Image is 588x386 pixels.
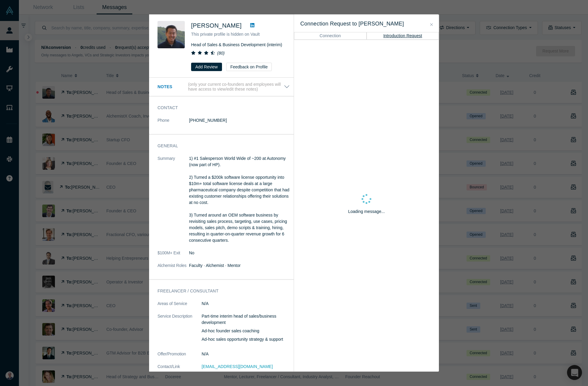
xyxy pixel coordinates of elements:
[188,82,284,92] p: (only your current co-founders and employees will have access to view/edit these notes)
[157,301,202,313] dt: Areas of Service
[157,351,202,364] dt: Offer/Promotion
[189,250,290,256] dd: No
[157,155,189,250] dt: Summary
[202,328,290,334] p: Ad-hoc founder sales coaching
[157,105,281,111] h3: Contact
[157,288,281,294] h3: Freelancer / Consultant
[191,42,282,47] span: Head of Sales & Business Development (interim)
[428,21,435,28] button: Close
[189,262,290,269] dd: Faculty · Alchemist · Mentor
[189,118,227,123] a: [PHONE_NUMBER]
[189,155,290,244] p: 1) #1 Salesperson World Wide of ~200 at Autonomy (now part of HP). 2) Turned a $200k software lic...
[157,21,185,48] img: Michael Chang's Profile Image
[157,262,189,275] dt: Alchemist Roles
[348,208,385,215] p: Loading message...
[191,63,222,71] button: Add Review
[226,63,272,71] button: Feedback on Profile
[367,32,439,39] button: Introduction Request
[191,22,241,29] span: [PERSON_NAME]
[157,84,187,90] h3: Notes
[191,31,285,37] p: This private profile is hidden on Vault
[202,364,273,369] a: [EMAIL_ADDRESS][DOMAIN_NAME]
[294,32,367,39] button: Connection
[217,51,225,55] i: ( 80 )
[157,313,202,351] dt: Service Description
[202,301,290,307] dd: N/A
[157,364,202,376] dt: Contact/Link
[300,20,433,28] h3: Connection Request to [PERSON_NAME]
[157,250,189,262] dt: $100M+ Exit
[202,351,290,357] dd: N/A
[157,117,189,130] dt: Phone
[157,82,290,92] button: Notes (only your current co-founders and employees will have access to view/edit these notes)
[202,313,290,326] p: Part-time interim head of sales/business development
[202,336,290,343] p: Ad-hoc sales opportunity strategy & support
[157,143,281,149] h3: General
